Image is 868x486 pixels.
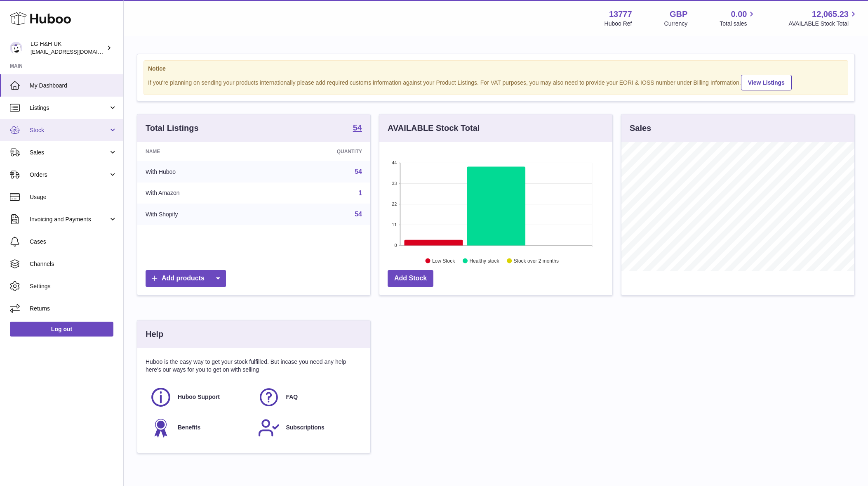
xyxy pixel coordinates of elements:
[30,282,117,290] span: Settings
[137,161,265,183] td: With Huboo
[258,417,358,439] a: Subscriptions
[788,20,858,28] span: AVAILABLE Stock Total
[664,20,688,28] div: Currency
[609,9,632,20] strong: 13777
[388,123,480,134] h3: AVAILABLE Stock Total
[514,258,559,264] text: Stock over 2 months
[355,211,362,218] a: 54
[30,171,108,179] span: Orders
[392,181,397,186] text: 33
[30,260,117,268] span: Channels
[146,329,163,340] h3: Help
[392,222,397,227] text: 11
[265,142,370,161] th: Quantity
[30,104,108,112] span: Listings
[10,322,113,337] a: Log out
[148,65,844,73] strong: Notice
[432,258,455,264] text: Low Stock
[392,160,397,165] text: 44
[388,270,433,287] a: Add Stock
[31,40,105,56] div: LG H&H UK
[137,183,265,204] td: With Amazon
[630,123,651,134] h3: Sales
[812,9,849,20] span: 12,065.23
[358,190,362,197] a: 1
[146,358,362,374] p: Huboo is the easy way to get your stock fulfilled. But incase you need any help here's our ways f...
[30,238,117,246] span: Cases
[731,9,747,20] span: 0.00
[469,258,499,264] text: Healthy stock
[30,82,117,90] span: My Dashboard
[353,123,362,133] a: 54
[670,9,687,20] strong: GBP
[741,75,792,90] a: View Listings
[146,270,226,287] a: Add products
[353,123,362,132] strong: 54
[30,216,108,223] span: Invoicing and Payments
[178,393,220,401] span: Huboo Support
[148,73,844,90] div: If you're planning on sending your products internationally please add required customs informati...
[137,204,265,225] td: With Shopify
[137,142,265,161] th: Name
[30,149,108,156] span: Sales
[720,20,756,28] span: Total sales
[355,168,362,175] a: 54
[720,9,756,28] a: 0.00 Total sales
[30,305,117,313] span: Returns
[150,386,249,408] a: Huboo Support
[10,42,22,54] img: veechen@lghnh.co.uk
[392,202,397,206] text: 22
[788,9,858,28] a: 12,065.23 AVAILABLE Stock Total
[150,417,249,439] a: Benefits
[394,243,397,248] text: 0
[30,193,117,201] span: Usage
[178,424,200,431] span: Benefits
[146,123,199,134] h3: Total Listings
[31,48,121,55] span: [EMAIL_ADDRESS][DOMAIN_NAME]
[286,393,298,401] span: FAQ
[258,386,358,408] a: FAQ
[605,20,632,28] div: Huboo Ref
[30,126,108,134] span: Stock
[286,424,324,431] span: Subscriptions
